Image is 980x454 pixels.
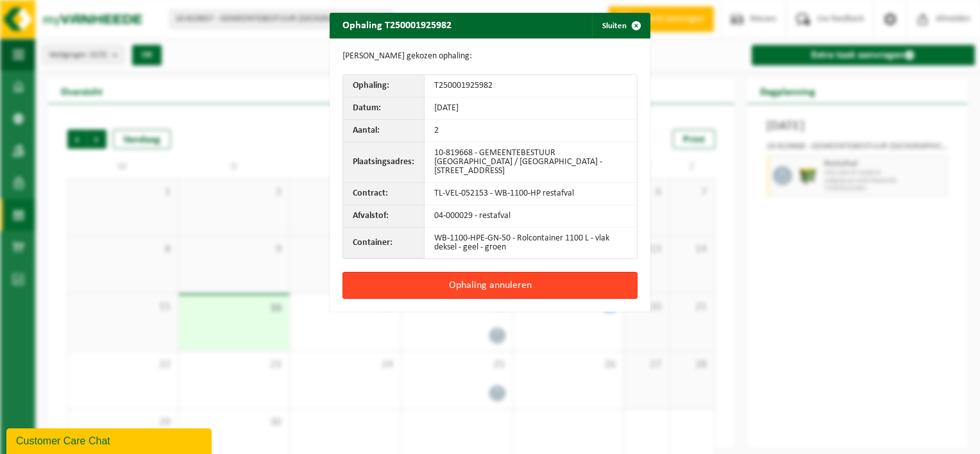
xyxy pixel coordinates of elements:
[425,97,637,120] td: [DATE]
[343,205,425,228] th: Afvalstof:
[330,13,464,37] h2: Ophaling T250001925982
[343,228,425,258] th: Container:
[425,142,637,183] td: 10-819668 - GEMEENTEBESTUUR [GEOGRAPHIC_DATA] / [GEOGRAPHIC_DATA] - [STREET_ADDRESS]
[343,142,425,183] th: Plaatsingsadres:
[6,426,214,454] iframe: chat widget
[342,51,638,62] p: [PERSON_NAME] gekozen ophaling:
[425,120,637,142] td: 2
[343,183,425,205] th: Contract:
[343,120,425,142] th: Aantal:
[343,97,425,120] th: Datum:
[425,205,637,228] td: 04-000029 - restafval
[425,183,637,205] td: TL-VEL-052153 - WB-1100-HP restafval
[425,75,637,97] td: T250001925982
[592,13,649,38] button: Sluiten
[343,75,425,97] th: Ophaling:
[342,272,638,299] button: Ophaling annuleren
[425,228,637,258] td: WB-1100-HPE-GN-50 - Rolcontainer 1100 L - vlak deksel - geel - groen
